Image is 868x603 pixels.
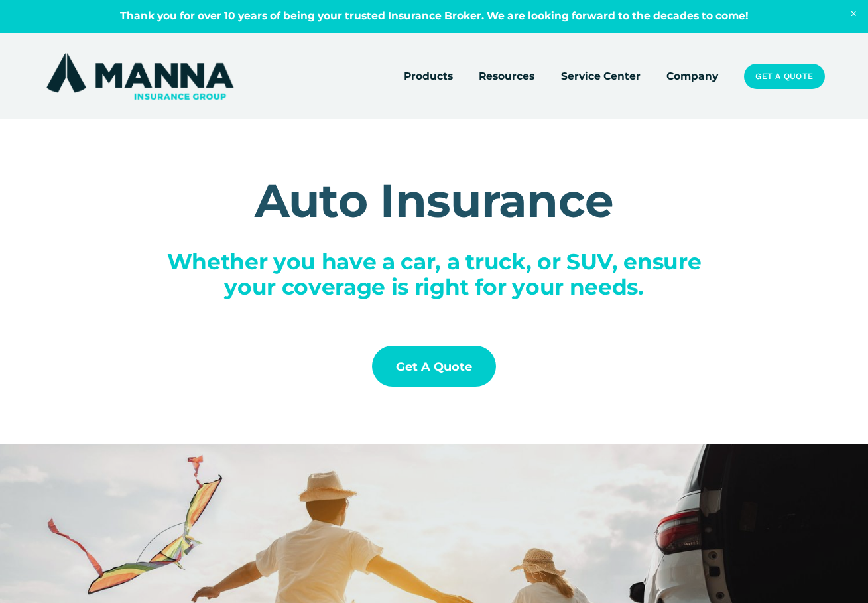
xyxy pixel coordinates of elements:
span: Auto Insurance [255,172,613,228]
a: Get a Quote [744,64,825,88]
a: Service Center [561,67,641,86]
span: Whether you have a car, a truck, or SUV, ensure your coverage is right for your needs. [167,248,707,300]
span: Resources [479,68,534,85]
span: Products [404,68,453,85]
a: folder dropdown [404,67,453,86]
img: Manna Insurance Group [43,50,236,102]
a: folder dropdown [479,67,534,86]
a: Get a Quote [372,346,496,387]
a: Company [666,67,718,86]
